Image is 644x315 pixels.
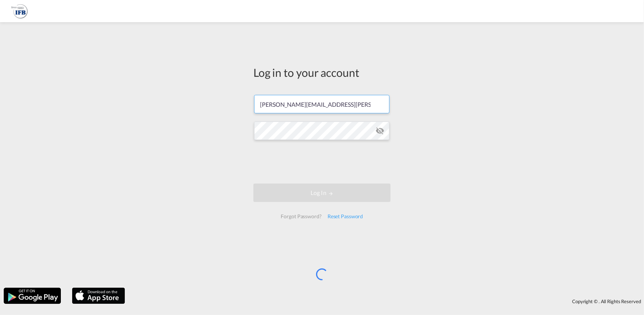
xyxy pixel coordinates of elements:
md-icon: icon-eye-off [375,126,384,135]
div: Forgot Password? [278,210,324,223]
iframe: reCAPTCHA [266,147,378,176]
button: LOGIN [253,184,391,202]
img: apple.png [71,287,126,305]
div: Reset Password [325,210,366,223]
img: b628ab10256c11eeb52753acbc15d091.png [11,3,28,20]
div: Log in to your account [253,65,391,80]
img: google.png [3,287,62,305]
input: Enter email/phone number [254,95,389,113]
div: Copyright © . All Rights Reserved [129,295,644,308]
